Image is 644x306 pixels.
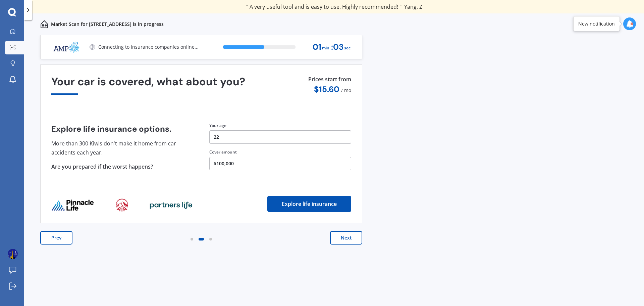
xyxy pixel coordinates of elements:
button: Prev [40,231,72,245]
div: Your car is covered, what about you? [51,76,351,95]
img: life_provider_logo_1 [116,199,128,212]
button: Explore life insurance [267,196,351,212]
button: Next [330,231,362,245]
h4: Explore life insurance options. [51,124,193,134]
div: Cover amount [209,149,351,155]
div: Your age [209,123,351,129]
span: : 03 [331,43,343,52]
span: 01 [313,43,321,52]
p: Prices start from [308,76,351,85]
span: sec [344,44,351,53]
span: / mo [341,87,351,93]
span: $ 15.60 [314,84,339,94]
p: More than 300 Kiwis don't make it home from car accidents each year. [51,139,193,157]
button: 22 [209,130,351,144]
p: Market Scan for [STREET_ADDRESS] is in progress [51,21,164,28]
img: ACg8ocIRLeF1bd2Eg2Tzgofzo-R3UBuHPj3S3xSgJS6Gd-SceoEKC7Ls=s96-c [8,249,18,259]
img: home-and-contents.b802091223b8502ef2dd.svg [40,20,48,28]
p: Connecting to insurance companies online... [98,44,199,50]
span: min [322,44,329,53]
div: New notification [578,20,615,27]
img: life_provider_logo_2 [150,201,193,209]
span: Are you prepared if the worst happens? [51,163,153,170]
img: life_provider_logo_0 [51,199,94,211]
button: $100,000 [209,157,351,170]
